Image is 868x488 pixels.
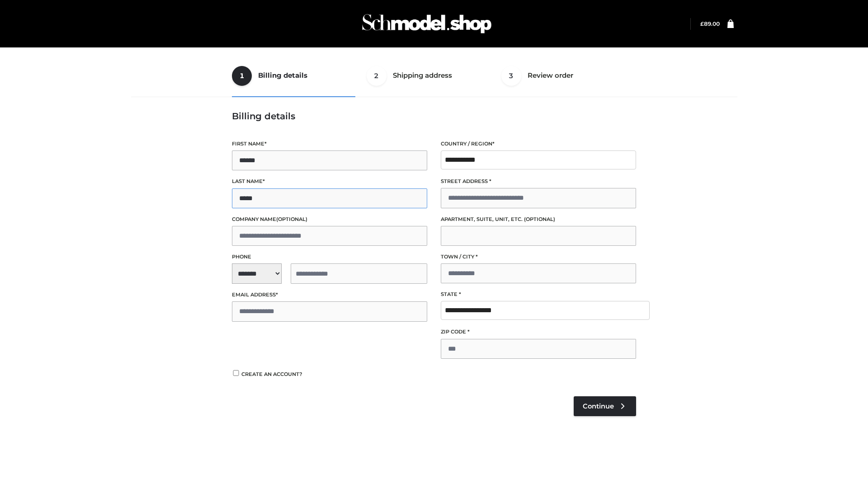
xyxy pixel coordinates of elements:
input: Create an account? [232,370,240,376]
span: (optional) [276,216,307,222]
label: State [441,290,636,299]
img: Schmodel Admin 964 [359,6,495,42]
a: Continue [574,396,636,416]
span: (optional) [524,216,555,222]
bdi: 89.00 [700,20,720,27]
label: Apartment, suite, unit, etc. [441,215,636,224]
span: £ [700,20,704,27]
label: Company name [232,215,427,224]
label: Phone [232,253,427,261]
h3: Billing details [232,111,636,122]
label: ZIP Code [441,328,636,336]
label: Town / City [441,253,636,261]
a: £89.00 [700,20,720,27]
label: Last name [232,177,427,186]
label: Country / Region [441,140,636,148]
span: Create an account? [241,371,302,377]
label: Email address [232,291,427,299]
label: First name [232,140,427,148]
label: Street address [441,177,636,186]
span: Continue [583,402,614,410]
